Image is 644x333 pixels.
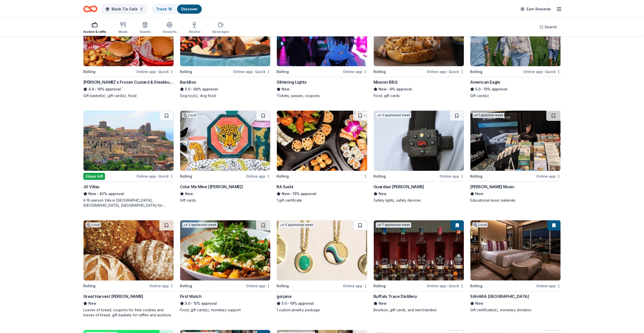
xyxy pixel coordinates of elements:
[149,283,174,289] div: Online app
[291,192,292,196] span: •
[282,191,290,197] span: New
[83,20,106,36] button: Auction & raffle
[83,198,174,208] div: A 16-person Villa in [GEOGRAPHIC_DATA], [GEOGRAPHIC_DATA], [GEOGRAPHIC_DATA] for 7days/6nights (R...
[536,283,561,289] div: Online app
[185,86,190,92] span: 5.0
[136,173,174,179] div: Online app Quick
[180,220,271,313] a: Image for First Watch2 applieslast weekRollingOnline appFirst Watch5.0•15% approvalFood, gift car...
[447,70,448,74] span: •
[387,87,389,91] span: •
[185,300,190,306] span: 5.0
[481,87,483,91] span: •
[185,191,193,197] span: New
[277,6,367,98] a: Image for Glittering LightsLocalRollingOnline appGlittering LightsNewTickets, passes, coupons
[379,86,387,92] span: New
[136,68,174,75] div: Online app Quick
[470,307,561,313] div: Gift certificate(s), monetary donation
[374,220,464,280] img: Image for Buffalo Trace Distillery
[440,173,464,179] div: Online app
[536,173,561,179] div: Online app
[83,69,95,75] div: Rolling
[84,220,174,280] img: Image for Great Harvest Henderson
[373,184,424,190] div: Guardian [PERSON_NAME]
[180,6,271,98] a: Image for BarkBoxTop rated15 applieslast weekRollingOnline app•QuickBarkBox5.0•68% approvalDog to...
[83,283,95,289] div: Rolling
[279,222,314,228] div: 5 applies last week
[343,283,367,289] div: Online app
[517,5,554,14] a: Earn Rewards
[180,293,202,299] div: First Watch
[180,184,243,190] div: Color Me Mine ([PERSON_NAME])
[343,68,367,75] div: Online app
[472,113,504,118] div: 1 apply last week
[181,7,198,11] a: Discover
[288,301,289,305] span: •
[83,79,174,85] div: [PERSON_NAME]'s Frozen Custard & Steakburgers
[112,6,137,12] span: Black Tie Gala
[180,283,192,289] div: Rolling
[282,300,287,306] span: 5.0
[277,191,367,197] div: 15% approval
[277,307,367,313] div: 1 custom jewelry package
[277,198,367,203] div: 1 gift certificate
[88,86,94,92] span: 4.6
[118,30,128,34] div: Meals
[83,3,97,15] a: Home
[373,283,386,289] div: Rolling
[277,93,367,98] div: Tickets, passes, coupons
[212,20,229,36] button: Beverages
[470,111,560,171] img: Image for Alfred Music
[373,198,464,203] div: Safety lights, safety devices
[182,222,218,228] div: 2 applies last week
[373,79,398,85] div: Mission BBQ
[472,222,488,227] div: Local
[233,68,271,75] div: Online app Quick
[83,93,174,98] div: Gift basket(s), gift card(s), food
[180,300,271,306] div: 15% approval
[83,86,174,92] div: 16% approval
[470,69,482,75] div: Rolling
[470,79,500,85] div: American Eagle
[156,7,172,11] a: Track· 16
[157,70,158,74] span: •
[140,30,151,34] div: Snacks
[379,191,387,197] span: New
[277,283,289,289] div: Rolling
[88,300,96,306] span: New
[180,110,271,203] a: Image for Color Me Mine (Henderson)LocalRollingOnline appColor Me Mine ([PERSON_NAME])NewGift cards
[246,173,271,179] div: Online app
[83,30,106,34] div: Auction & raffle
[83,173,105,180] div: 2 days left
[535,22,561,32] button: Search
[373,6,464,98] a: Image for Mission BBQ7 applieslast weekRollingOnline app•QuickMission BBQNew•6% approvalFood, gif...
[253,70,254,74] span: •
[83,220,174,318] a: Image for Great Harvest HendersonLocalRollingOnline appGreat Harvest [PERSON_NAME]NewLoaves of br...
[86,222,101,227] div: Local
[88,191,96,197] span: New
[180,79,196,85] div: BarkBox
[212,30,229,34] div: Beverages
[545,24,557,30] span: Search
[189,30,200,34] div: Alcohol
[470,293,529,299] div: SAHARA [GEOGRAPHIC_DATA]
[544,70,545,74] span: •
[140,20,151,36] button: Snacks
[373,220,464,313] a: Image for Buffalo Trace Distillery7 applieslast weekRollingOnline app•QuickBuffalo Trace Distille...
[523,68,561,75] div: Online app Quick
[83,293,143,299] div: Great Harvest [PERSON_NAME]
[470,198,561,203] div: Educational music materials
[277,173,289,179] div: Rolling
[191,87,192,91] span: •
[373,173,386,179] div: Rolling
[157,174,158,178] span: •
[447,284,448,288] span: •
[83,191,174,197] div: 82% approval
[282,86,290,92] span: New
[277,184,293,190] div: RA Sushi
[101,4,148,14] button: Black Tie Gala
[83,184,99,190] div: JG Villas
[277,79,306,85] div: Glittering Lights
[180,69,192,75] div: Rolling
[427,283,464,289] div: Online app Quick
[180,111,270,171] img: Image for Color Me Mine (Henderson)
